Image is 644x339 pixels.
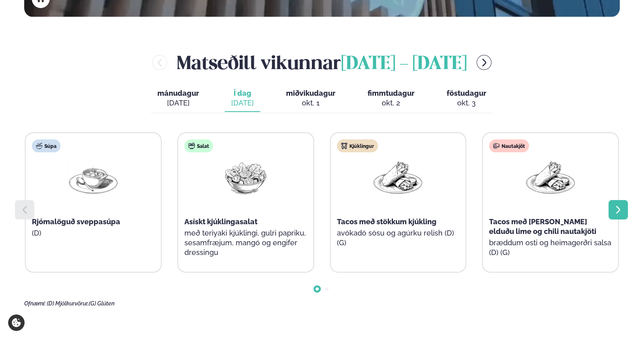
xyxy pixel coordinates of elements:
div: okt. 3 [447,98,486,108]
img: Wraps.png [525,159,576,196]
span: miðvikudagur [286,89,335,97]
div: Súpa [32,139,61,152]
img: beef.svg [493,143,500,149]
div: okt. 1 [286,98,335,108]
a: Cookie settings [8,314,25,331]
img: Salad.png [220,159,272,196]
span: Go to slide 2 [325,287,328,291]
span: Í dag [231,88,254,98]
span: Rjómalöguð sveppasúpa [32,217,120,226]
div: Kjúklingur [337,139,378,152]
div: okt. 2 [368,98,414,108]
span: Ofnæmi: [24,300,46,307]
h2: Matseðill vikunnar [177,49,467,76]
p: (D) [32,228,155,238]
button: Í dag [DATE] [225,85,260,112]
span: [DATE] - [DATE] [341,55,467,73]
button: menu-btn-right [477,55,491,70]
span: (G) Glúten [89,300,115,307]
span: Go to slide 1 [316,287,319,291]
button: miðvikudagur okt. 1 [280,85,342,112]
img: chicken.svg [341,143,347,149]
img: Soup.png [67,159,119,196]
div: Salat [184,139,213,152]
span: (D) Mjólkurvörur, [47,300,89,307]
span: Tacos með stökkum kjúkling [337,217,437,226]
button: föstudagur okt. 3 [440,85,493,112]
div: [DATE] [157,98,199,108]
span: fimmtudagur [368,89,414,97]
img: soup.svg [36,143,42,149]
p: avókadó sósu og agúrku relish (D) (G) [337,228,460,248]
img: salad.svg [188,143,195,149]
span: föstudagur [447,89,486,97]
button: mánudagur [DATE] [151,85,205,112]
div: Nautakjöt [489,139,529,152]
span: Tacos með [PERSON_NAME] elduðu lime og chili nautakjöti [489,217,596,236]
p: með teriyaki kjúklingi, gulri papriku, sesamfræjum, mangó og engifer dressingu [184,228,307,257]
button: fimmtudagur okt. 2 [361,85,421,112]
p: bræddum osti og heimagerðri salsa (D) (G) [489,238,612,257]
span: mánudagur [157,89,199,97]
span: Asískt kjúklingasalat [184,217,257,226]
img: Wraps.png [372,159,424,196]
div: [DATE] [231,98,254,108]
button: menu-btn-left [152,55,167,70]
